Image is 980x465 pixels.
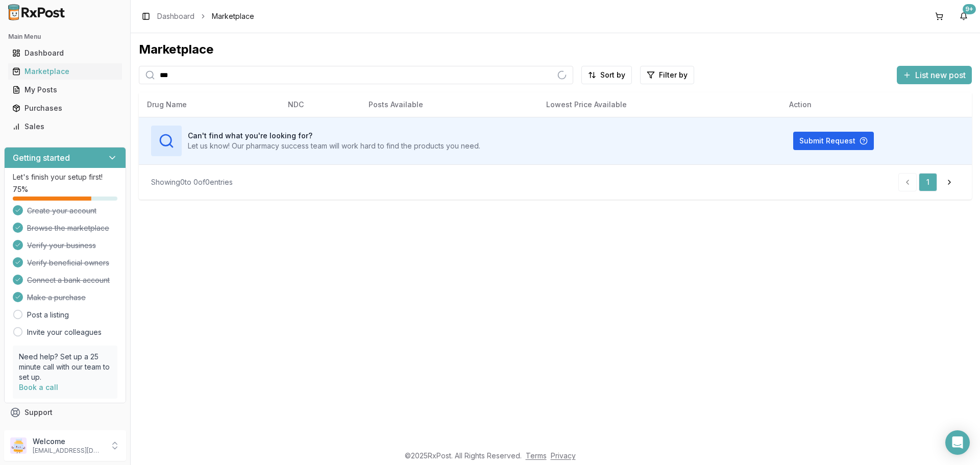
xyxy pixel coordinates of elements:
[8,81,122,99] a: My Posts
[188,141,480,151] p: Let us know! Our pharmacy success team will work hard to find the products you need.
[12,121,118,132] div: Sales
[33,447,104,455] p: [EMAIL_ADDRESS][DOMAIN_NAME]
[13,172,117,182] p: Let's finish your setup first!
[12,85,118,95] div: My Posts
[640,66,694,84] button: Filter by
[27,240,96,251] span: Verify your business
[139,92,280,117] th: Drug Name
[4,82,126,98] button: My Posts
[600,70,625,80] span: Sort by
[4,45,126,61] button: Dashboard
[12,48,118,58] div: Dashboard
[12,66,118,77] div: Marketplace
[897,66,972,84] button: List new post
[8,44,122,62] a: Dashboard
[4,118,126,135] button: Sales
[27,310,69,320] a: Post a listing
[963,4,976,14] div: 9+
[955,8,972,25] button: 9+
[139,41,972,58] div: Marketplace
[526,451,547,460] a: Terms
[939,173,960,191] a: Go to next page
[27,275,110,285] span: Connect a bank account
[27,327,102,337] a: Invite your colleagues
[27,258,109,268] span: Verify beneficial owners
[24,426,59,436] span: Feedback
[12,103,118,113] div: Purchases
[157,11,254,21] nav: breadcrumb
[793,132,874,150] button: Submit Request
[188,131,480,141] h3: Can't find what you're looking for?
[581,66,632,84] button: Sort by
[33,436,104,447] p: Welcome
[8,62,122,81] a: Marketplace
[27,292,86,303] span: Make a purchase
[919,173,937,191] a: 1
[551,451,576,460] a: Privacy
[157,11,194,21] a: Dashboard
[360,92,538,117] th: Posts Available
[10,437,27,454] img: User avatar
[8,99,122,117] a: Purchases
[4,63,126,80] button: Marketplace
[4,4,69,20] img: RxPost Logo
[280,92,360,117] th: NDC
[897,71,972,81] a: List new post
[27,223,109,233] span: Browse the marketplace
[4,403,126,422] button: Support
[212,11,254,21] span: Marketplace
[945,430,970,455] div: Open Intercom Messenger
[538,92,781,117] th: Lowest Price Available
[8,117,122,136] a: Sales
[659,70,688,80] span: Filter by
[19,352,111,382] p: Need help? Set up a 25 minute call with our team to set up.
[151,177,233,187] div: Showing 0 to 0 of 0 entries
[4,100,126,116] button: Purchases
[915,69,966,81] span: List new post
[8,33,122,41] h2: Main Menu
[4,422,126,440] button: Feedback
[898,173,960,191] nav: pagination
[27,206,96,216] span: Create your account
[19,383,58,391] a: Book a call
[13,184,28,194] span: 75 %
[13,152,70,164] h3: Getting started
[781,92,972,117] th: Action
